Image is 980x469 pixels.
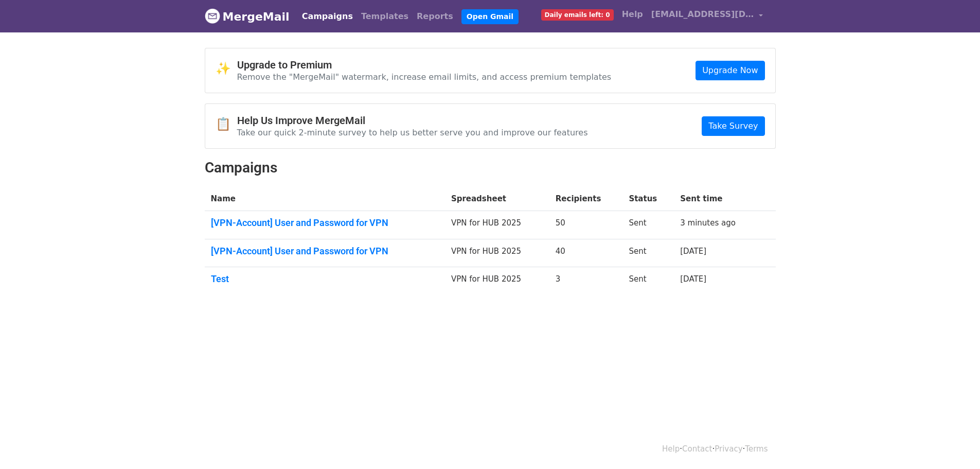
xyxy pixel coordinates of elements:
[216,117,237,132] span: 📋
[622,187,674,211] th: Status
[237,59,612,71] h4: Upgrade to Premium
[715,444,742,454] a: Privacy
[696,61,764,80] a: Upgrade Now
[205,6,290,27] a: MergeMail
[647,4,768,28] a: [EMAIL_ADDRESS][DOMAIN_NAME]
[674,187,760,211] th: Sent time
[445,239,549,267] td: VPN for HUB 2025
[413,6,457,27] a: Reports
[541,9,614,21] span: Daily emails left: 0
[461,9,519,24] a: Open Gmail
[549,211,623,239] td: 50
[237,127,588,138] p: Take our quick 2-minute survey to help us better serve you and improve our features
[357,6,413,27] a: Templates
[445,267,549,295] td: VPN for HUB 2025
[237,72,612,82] p: Remove the "MergeMail" watermark, increase email limits, and access premium templates
[537,4,618,25] a: Daily emails left: 0
[205,187,445,211] th: Name
[211,217,439,229] a: [VPN-Account] User and Password for VPN
[622,239,674,267] td: Sent
[216,61,237,76] span: ✨
[680,247,706,256] a: [DATE]
[205,8,220,24] img: MergeMail logo
[651,8,754,21] span: [EMAIL_ADDRESS][DOMAIN_NAME]
[682,444,712,454] a: Contact
[622,267,674,295] td: Sent
[445,211,549,239] td: VPN for HUB 2025
[549,239,623,267] td: 40
[680,218,736,228] a: 3 minutes ago
[622,211,674,239] td: Sent
[445,187,549,211] th: Spreadsheet
[549,187,623,211] th: Recipients
[211,273,439,285] a: Test
[662,444,680,454] a: Help
[549,267,623,295] td: 3
[745,444,768,454] a: Terms
[205,159,776,177] h2: Campaigns
[929,420,980,469] div: วิดเจ็ตการแชท
[211,246,439,257] a: [VPN-Account] User and Password for VPN
[298,6,357,27] a: Campaigns
[929,420,980,469] iframe: Chat Widget
[702,116,764,136] a: Take Survey
[618,4,647,25] a: Help
[237,114,588,127] h4: Help Us Improve MergeMail
[680,274,706,284] a: [DATE]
